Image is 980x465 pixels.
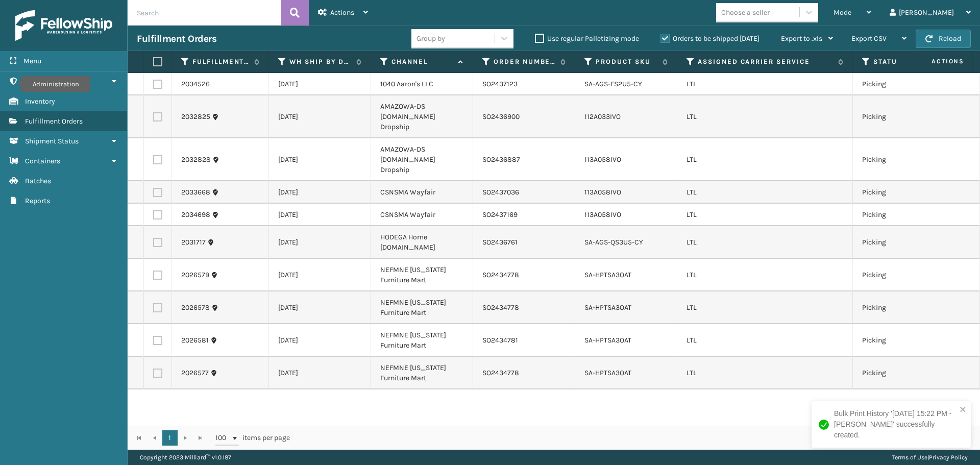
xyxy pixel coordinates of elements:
div: 1 - 10 of 10 items [304,433,969,443]
a: 2034526 [181,79,210,89]
td: NEFMNE [US_STATE] Furniture Mart [371,357,473,389]
span: Menu [23,57,41,65]
span: 100 [215,433,231,443]
td: LTL [677,259,853,291]
a: SA-HPTSA3OAT [584,369,631,377]
td: [DATE] [269,181,371,204]
a: SA-HPTSA3OAT [584,303,631,312]
a: 2033668 [181,187,210,198]
button: close [960,405,967,415]
td: SO2434778 [473,357,575,389]
td: HODEGA Home [DOMAIN_NAME] [371,226,473,259]
td: CSNSMA Wayfair [371,204,473,226]
td: [DATE] [269,259,371,291]
label: Use regular Palletizing mode [535,34,639,43]
span: Administration [25,77,73,86]
td: Picking [853,204,955,226]
label: Status [873,57,935,66]
td: LTL [677,204,853,226]
td: [DATE] [269,204,371,226]
td: [DATE] [269,226,371,259]
a: SA-AGS-QS3U5-CY [584,238,643,247]
span: Mode [834,8,851,17]
a: 2032828 [181,155,211,165]
td: NEFMNE [US_STATE] Furniture Mart [371,259,473,291]
td: NEFMNE [US_STATE] Furniture Mart [371,324,473,357]
span: items per page [215,430,290,446]
a: 2026579 [181,270,209,280]
span: Fulfillment Orders [25,117,83,126]
td: Picking [853,181,955,204]
td: SO2437036 [473,181,575,204]
div: Group by [416,33,445,44]
h3: Fulfillment Orders [137,33,216,45]
td: LTL [677,95,853,138]
td: CSNSMA Wayfair [371,181,473,204]
a: 113A058IVO [584,188,621,197]
td: NEFMNE [US_STATE] Furniture Mart [371,291,473,324]
td: SO2434778 [473,291,575,324]
td: Picking [853,95,955,138]
span: Export CSV [851,34,887,43]
div: Choose a seller [721,7,770,18]
label: WH Ship By Date [289,57,351,66]
td: Picking [853,357,955,389]
label: Order Number [494,57,555,66]
span: Shipment Status [25,137,79,145]
td: LTL [677,357,853,389]
a: 2026577 [181,368,209,378]
a: 112A033IVO [584,112,621,121]
td: SO2436761 [473,226,575,259]
td: LTL [677,138,853,181]
td: [DATE] [269,291,371,324]
label: Fulfillment Order Id [192,57,249,66]
td: Picking [853,324,955,357]
td: LTL [677,324,853,357]
td: SO2434781 [473,324,575,357]
span: Actions [899,53,970,70]
a: 2026578 [181,303,210,313]
a: 113A058IVO [584,155,621,164]
td: Picking [853,138,955,181]
td: Picking [853,291,955,324]
td: SO2436900 [473,95,575,138]
td: LTL [677,291,853,324]
td: AMAZOWA-DS [DOMAIN_NAME] Dropship [371,138,473,181]
td: [DATE] [269,95,371,138]
td: LTL [677,181,853,204]
td: [DATE] [269,357,371,389]
a: 2026581 [181,335,209,346]
td: SO2436887 [473,138,575,181]
a: 113A058IVO [584,210,621,219]
a: SA-HPTSA3OAT [584,271,631,279]
td: Picking [853,226,955,259]
span: Reports [25,197,50,205]
label: Product SKU [596,57,657,66]
label: Assigned Carrier Service [698,57,833,66]
button: Reload [916,30,971,48]
td: SO2437123 [473,73,575,95]
td: [DATE] [269,73,371,95]
td: SO2434778 [473,259,575,291]
span: Export to .xls [781,34,822,43]
td: SO2437169 [473,204,575,226]
a: 2031717 [181,237,206,248]
a: 2032825 [181,112,210,122]
label: Orders to be shipped [DATE] [660,34,759,43]
span: Containers [25,157,60,165]
td: Picking [853,73,955,95]
span: Actions [330,8,354,17]
td: [DATE] [269,138,371,181]
td: 1040 Aaron's LLC [371,73,473,95]
td: LTL [677,226,853,259]
span: Inventory [25,97,55,106]
a: SA-AGS-FS2U5-CY [584,80,642,88]
label: Channel [391,57,453,66]
a: SA-HPTSA3OAT [584,336,631,345]
td: LTL [677,73,853,95]
div: Bulk Print History '[DATE] 15:22 PM - [PERSON_NAME]' successfully created. [834,408,957,440]
td: AMAZOWA-DS [DOMAIN_NAME] Dropship [371,95,473,138]
p: Copyright 2023 Milliard™ v 1.0.187 [140,450,231,465]
img: logo [15,10,112,41]
a: 1 [162,430,178,446]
